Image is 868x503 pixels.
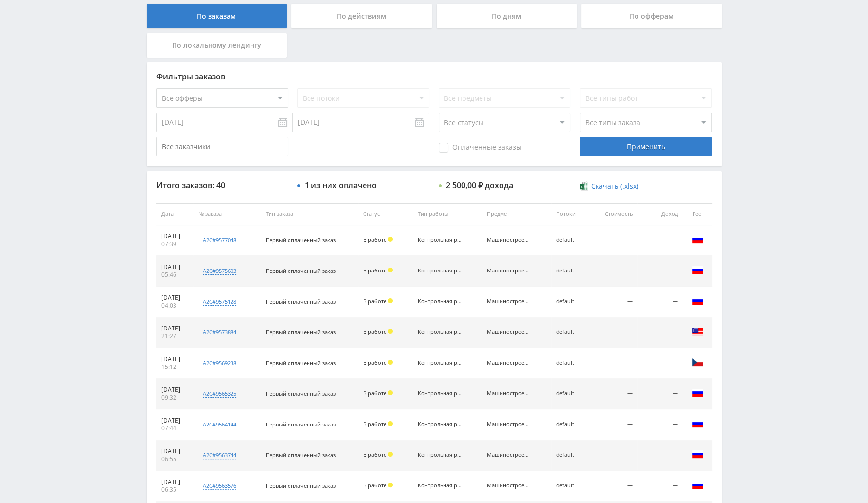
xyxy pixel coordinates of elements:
[161,363,189,371] div: 15:12
[692,418,703,429] img: rus.png
[266,451,336,459] span: Первый оплаченный заказ
[418,421,462,427] div: Контрольная работа
[637,348,683,379] td: —
[161,478,189,486] div: [DATE]
[589,225,637,256] td: —
[358,203,413,225] th: Статус
[388,268,393,272] span: Холд
[487,268,531,274] div: Машиностроение
[161,394,189,402] div: 09:32
[161,332,189,340] div: 21:27
[203,359,236,367] div: a2c#9569238
[637,379,683,409] td: —
[388,360,393,365] span: Холд
[363,359,386,366] span: В работе
[266,421,336,428] span: Первый оплаченный заказ
[556,237,584,243] div: default
[161,271,189,279] div: 05:46
[161,325,189,332] div: [DATE]
[692,264,703,276] img: rus.png
[388,298,393,303] span: Холд
[589,379,637,409] td: —
[487,298,531,305] div: Машиностроение
[156,203,193,225] th: Дата
[363,420,386,427] span: В работе
[556,268,584,274] div: default
[291,4,432,28] div: По действиям
[388,421,393,426] span: Холд
[683,203,712,225] th: Гео
[487,483,531,489] div: Машиностроение
[388,237,393,242] span: Холд
[589,440,637,471] td: —
[692,387,703,399] img: rus.png
[203,267,236,275] div: a2c#9575603
[556,421,584,427] div: default
[156,181,288,190] div: Итого заказов: 40
[413,203,482,225] th: Тип работы
[161,447,189,455] div: [DATE]
[388,329,393,334] span: Холд
[363,297,386,305] span: В работе
[266,267,336,274] span: Первый оплаченный заказ
[363,328,386,335] span: В работе
[161,294,189,302] div: [DATE]
[418,298,462,305] div: Контрольная работа
[203,298,236,306] div: a2c#9575128
[266,482,336,489] span: Первый оплаченный заказ
[363,482,386,489] span: В работе
[363,267,386,274] span: В работе
[161,355,189,363] div: [DATE]
[418,483,462,489] div: Контрольная работа
[203,390,236,398] div: a2c#9565325
[692,356,703,368] img: cze.png
[487,329,531,335] div: Машиностроение
[637,471,683,502] td: —
[556,329,584,335] div: default
[363,389,386,397] span: В работе
[692,326,703,337] img: usa.png
[203,421,236,428] div: a2c#9564144
[637,317,683,348] td: —
[580,181,638,191] a: Скачать (.xlsx)
[637,225,683,256] td: —
[551,203,589,225] th: Потоки
[487,360,531,366] div: Машиностроение
[487,237,531,243] div: Машиностроение
[388,483,393,487] span: Холд
[418,390,462,397] div: Контрольная работа
[161,455,189,463] div: 06:55
[418,360,462,366] div: Контрольная работа
[193,203,261,225] th: № заказа
[589,256,637,287] td: —
[388,452,393,457] span: Холд
[589,471,637,502] td: —
[692,295,703,307] img: rus.png
[556,390,584,397] div: default
[161,425,189,432] div: 07:44
[439,143,521,153] span: Оплаченные заказы
[156,137,288,156] input: Все заказчики
[266,298,336,305] span: Первый оплаченный заказ
[589,287,637,317] td: —
[388,390,393,395] span: Холд
[203,236,236,244] div: a2c#9577048
[589,409,637,440] td: —
[487,390,531,397] div: Машиностроение
[487,421,531,427] div: Машиностроение
[156,72,712,81] div: Фильтры заказов
[556,298,584,305] div: default
[161,386,189,394] div: [DATE]
[363,451,386,458] span: В работе
[589,317,637,348] td: —
[261,203,358,225] th: Тип заказа
[446,181,513,190] div: 2 500,00 ₽ дохода
[203,451,236,459] div: a2c#9563744
[637,287,683,317] td: —
[637,256,683,287] td: —
[482,203,551,225] th: Предмет
[556,360,584,366] div: default
[418,237,462,243] div: Контрольная работа
[418,329,462,335] div: Контрольная работа
[147,33,287,58] div: По локальному лендингу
